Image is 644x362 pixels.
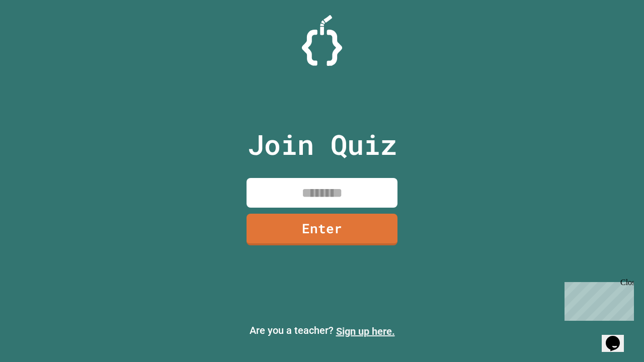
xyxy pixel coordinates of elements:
a: Enter [247,214,397,245]
iframe: chat widget [602,322,634,352]
div: Chat with us now!Close [4,4,69,64]
iframe: chat widget [560,278,634,321]
p: Join Quiz [248,124,397,165]
p: Are you a teacher? [8,323,636,339]
img: Logo.svg [302,15,342,66]
a: Sign up here. [336,325,395,337]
